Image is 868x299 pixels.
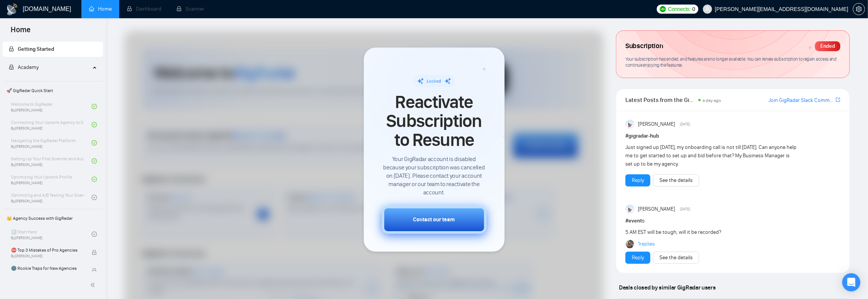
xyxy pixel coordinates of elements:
[625,95,696,105] span: Latest Posts from the GigRadar Community
[625,205,634,214] img: Anisuzzaman Khan
[659,176,693,185] a: See the details
[638,205,675,213] span: [PERSON_NAME]
[836,97,840,103] span: export
[92,158,97,164] span: check-circle
[92,177,97,182] span: check-circle
[836,96,840,103] a: export
[680,206,690,213] span: [DATE]
[625,217,840,225] h1: # events
[92,140,97,146] span: check-circle
[90,281,98,289] span: double-left
[625,56,837,68] span: Your subscription has ended, and features are no longer available. You can renew subscription to ...
[668,5,691,13] span: Connects:
[632,254,644,262] a: Reply
[638,240,655,248] a: 1replies
[660,6,666,12] img: upwork-logo.png
[11,265,84,272] span: 🌚 Rookie Traps for New Agencies
[653,252,699,264] button: See the details
[11,254,84,258] span: By [PERSON_NAME]
[625,132,840,140] h1: # gigradar-hub
[92,268,97,273] span: lock
[89,6,112,12] a: homeHome
[626,240,634,248] img: Korlan
[18,46,54,52] span: Getting Started
[427,78,441,84] span: Locked
[853,3,865,15] button: setting
[632,176,644,185] a: Reply
[3,42,103,57] li: Getting Started
[382,155,486,197] span: Your GigRadar account is disabled because your subscription was cancelled on [DATE]. Please conta...
[5,24,37,40] span: Home
[3,83,102,98] span: 🚀 GigRadar Quick Start
[3,211,102,226] span: 👑 Agency Success with GigRadar
[842,273,860,291] div: Open Intercom Messenger
[413,216,455,224] div: Contact our team
[11,246,84,254] span: ⛔ Top 3 Mistakes of Pro Agencies
[625,120,634,129] img: Anisuzzaman Khan
[18,64,39,70] span: Academy
[92,232,97,237] span: check-circle
[92,104,97,109] span: check-circle
[692,5,695,13] span: 0
[638,120,675,128] span: [PERSON_NAME]
[625,40,663,53] span: Subscription
[9,64,39,70] span: Academy
[625,174,650,186] button: Reply
[705,6,710,12] span: user
[9,64,14,70] span: lock
[625,252,650,264] button: Reply
[92,122,97,127] span: check-circle
[9,46,14,52] span: lock
[92,195,97,200] span: check-circle
[92,250,97,255] span: lock
[853,6,865,12] span: setting
[616,281,718,294] span: Deals closed by similar GigRadar users
[659,254,693,262] a: See the details
[653,174,699,186] button: See the details
[625,228,797,236] div: 5 AM EST will be tough, will it be recorded?
[625,143,797,168] div: Just signed up [DATE], my onboarding call is not till [DATE]. Can anyone help me to get started t...
[680,121,690,128] span: [DATE]
[815,41,840,51] div: Ended
[382,206,486,233] button: Contact our team
[769,96,834,105] a: Join GigRadar Slack Community
[853,6,865,12] a: setting
[703,98,722,103] span: a day ago
[382,92,486,150] span: Reactivate Subscription to Resume
[6,3,18,16] img: logo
